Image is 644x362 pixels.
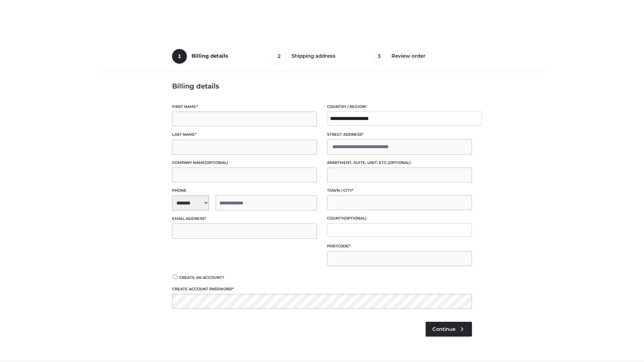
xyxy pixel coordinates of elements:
label: Country / Region [327,104,472,110]
span: Review order [391,53,425,59]
span: (optional) [205,160,228,165]
label: Company name [172,160,317,166]
span: Shipping address [291,53,335,59]
label: County [327,215,472,222]
h3: Billing details [172,82,472,90]
span: 3 [372,49,387,64]
span: Continue [432,326,455,332]
label: Create account password [172,286,472,292]
span: 1 [172,49,187,64]
label: First name [172,104,317,110]
span: (optional) [343,216,367,221]
span: Billing details [192,53,228,59]
label: Apartment, suite, unit, etc. [327,160,472,166]
span: 2 [272,49,287,64]
label: Phone [172,187,317,194]
span: (optional) [388,160,411,165]
span: Create an account? [179,275,224,280]
label: Postcode [327,243,472,249]
label: Street address [327,131,472,138]
input: Create an account? [172,275,178,279]
label: Town / City [327,187,472,194]
label: Last name [172,131,317,138]
a: Continue [426,322,472,337]
label: Email address [172,216,317,222]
